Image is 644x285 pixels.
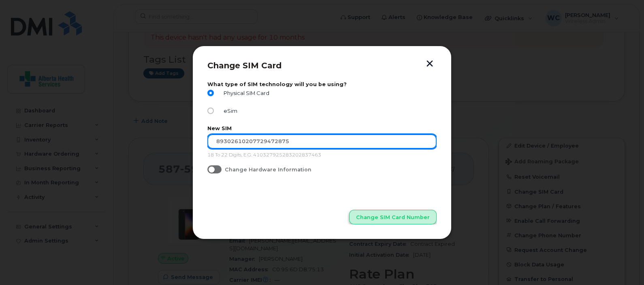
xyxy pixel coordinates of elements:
label: What type of SIM technology will you be using? [207,81,437,87]
span: eSim [220,108,237,114]
input: Change Hardware Information [207,165,214,172]
span: Change SIM Card Number [356,213,430,221]
span: Change SIM Card [207,61,281,70]
button: Change SIM Card Number [349,210,437,224]
span: Physical SIM Card [220,90,269,96]
input: Input Your New SIM Number [207,134,437,149]
input: Physical SIM Card [207,90,214,96]
input: eSim [207,108,214,114]
p: 18 To 22 Digits, E.G. 410327925283202837463 [207,152,437,158]
span: Change Hardware Information [225,167,311,173]
label: New SIM [207,125,437,131]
